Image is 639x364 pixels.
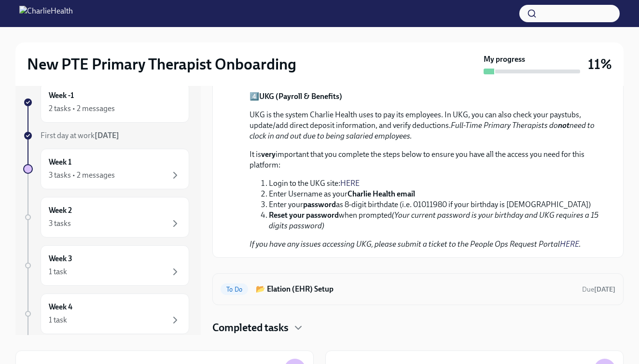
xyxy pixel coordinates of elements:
h6: Week 3 [49,253,72,264]
h6: Week 2 [49,205,72,216]
a: First day at work[DATE] [23,130,189,141]
a: Week 23 tasks [23,197,189,238]
h6: 📂 Elation (EHR) Setup [256,284,574,294]
strong: password [303,200,336,209]
a: HERE [560,239,579,249]
h2: New PTE Primary Therapist Onboarding [27,55,296,74]
h3: 11% [588,56,612,73]
strong: [DATE] [95,131,119,140]
div: Completed tasks [212,321,624,335]
strong: UKG (Payroll & Benefits) [259,92,342,101]
li: Enter Username as your [269,189,600,199]
p: 4️⃣ [250,91,600,102]
strong: Reset your password [269,210,339,220]
p: UKG is the system Charlie Health uses to pay its employees. In UKG, you can also check your payst... [250,110,600,141]
strong: My progress [484,54,525,65]
li: Login to the UKG site: [269,178,600,189]
h4: Completed tasks [212,321,289,335]
a: Week 13 tasks • 2 messages [23,149,189,189]
em: (Your current password is your birthday and UKG requires a 15 digits password) [269,210,598,230]
p: It is important that you complete the steps below to ensure you have all the access you need for ... [250,149,600,170]
strong: [DATE] [594,285,615,294]
span: Due [582,285,615,294]
span: First day at work [41,131,119,140]
div: 1 task [49,315,67,325]
div: 3 tasks [49,218,71,229]
span: To Do [221,286,248,293]
strong: not [558,121,570,130]
strong: Charlie Health email [347,189,415,198]
div: 3 tasks • 2 messages [49,170,115,181]
a: Week 31 task [23,245,189,286]
strong: very [261,150,276,159]
em: If you have any issues accessing UKG, please submit a ticket to the People Ops Request Portal . [250,239,581,249]
h6: Week 1 [49,157,71,168]
a: To Do📂 Elation (EHR) SetupDue[DATE] [221,281,615,297]
h6: Week -1 [49,90,74,101]
a: Week -12 tasks • 2 messages [23,82,189,123]
div: 2 tasks • 2 messages [49,103,115,114]
a: HERE [340,179,360,188]
li: Enter your as 8-digit birthdate (i.e. 01011980 if your birthday is [DEMOGRAPHIC_DATA]) [269,199,600,210]
li: when prompted [269,210,600,231]
div: 1 task [49,266,67,277]
a: Week 41 task [23,294,189,334]
span: October 10th, 2025 10:00 [582,285,615,294]
img: CharlieHealth [19,6,73,21]
h6: Week 4 [49,302,72,312]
